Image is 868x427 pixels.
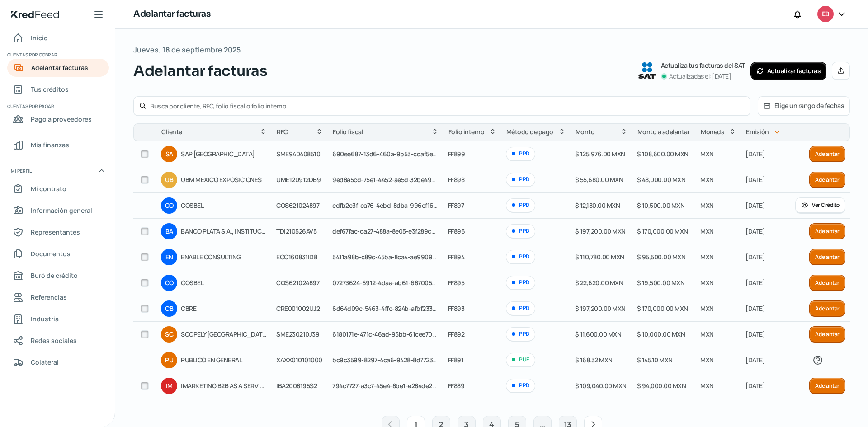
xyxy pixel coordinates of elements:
span: $ 108,600.00 MXN [637,150,689,158]
span: Pago a proveedores [31,113,92,125]
div: PPD [506,379,535,393]
span: Folio interno [448,127,485,137]
a: Industria [7,310,109,328]
span: MXN [700,150,714,158]
span: SME940408510 [276,150,320,158]
a: Pago a proveedores [7,110,109,128]
span: MXN [700,175,714,184]
span: Buró de crédito [31,270,78,281]
span: [DATE] [745,381,765,390]
span: Cuentas por cobrar [7,51,108,59]
div: SC [161,326,177,343]
button: Adelantar [809,249,845,265]
span: MXN [700,253,714,261]
a: Representantes [7,223,109,241]
a: Mis finanzas [7,136,109,154]
span: COSBEL [181,277,267,288]
button: Adelantar [809,223,845,239]
span: Cuentas por pagar [7,102,108,110]
span: $ 197,200.00 MXN [575,227,626,235]
span: 6180171e-471c-46ad-95bb-61cee70e5c78 [332,330,448,338]
span: Mis finanzas [31,139,69,150]
div: PPD [506,224,535,238]
div: PPD [506,250,535,264]
span: [DATE] [745,356,765,364]
span: $ 197,200.00 MXN [575,304,626,313]
a: Adelantar facturas [7,59,109,77]
span: Adelantar facturas [133,60,267,82]
a: Información general [7,202,109,220]
div: EN [161,249,177,265]
span: 07273624-6912-4daa-ab61-68700554c048 [332,278,453,287]
div: PPD [506,147,535,161]
span: $ 22,620.00 MXN [575,278,623,287]
span: Redes sociales [31,335,77,346]
span: MXN [700,227,714,235]
a: Documentos [7,245,109,263]
span: FF896 [448,227,465,235]
span: Mi perfil [11,167,32,175]
span: COS621024897 [276,278,319,287]
button: Adelantar [809,172,845,188]
span: Documentos [31,248,71,259]
button: Adelantar [809,146,845,162]
div: UB [161,172,177,188]
span: Moneda [701,127,724,137]
span: Monto a adelantar [637,127,690,137]
input: Busca por cliente, RFC, folio fiscal o folio interno [150,102,745,110]
span: def67fac-da27-488a-8e05-e3f289c04458 [332,227,448,235]
span: MXN [700,330,714,338]
span: [DATE] [745,175,765,184]
span: Información general [31,205,92,216]
span: MXN [700,278,714,287]
div: PU [161,352,177,368]
span: ECO160831ID8 [276,253,317,261]
span: UME120912DB9 [276,175,321,184]
button: Adelantar [809,326,845,343]
span: PUBLICO EN GENERAL [181,355,267,366]
span: [DATE] [745,304,765,313]
span: Adelantar facturas [31,62,88,73]
div: PPD [506,198,535,212]
span: Inicio [31,32,48,43]
button: Elige un rango de fechas [758,97,849,115]
span: $ 109,040.00 MXN [575,381,627,390]
span: $ 145.10 MXN [637,356,673,364]
span: 690ee687-13d6-460a-9b53-cdaf5eb331d5 [332,150,453,158]
span: EB [822,9,829,20]
span: $ 12,180.00 MXN [575,201,620,210]
span: [DATE] [745,201,765,210]
span: Folio fiscal [333,127,363,137]
p: Actualizadas el: [DATE] [669,71,731,82]
a: Referencias [7,288,109,306]
span: Tus créditos [31,84,69,95]
span: $ 19,500.00 MXN [637,278,685,287]
span: FF891 [448,356,464,364]
span: $ 125,976.00 MXN [575,150,625,158]
span: Colateral [31,357,59,368]
span: $ 168.32 MXN [575,356,613,364]
span: CRE001002UJ2 [276,304,320,313]
span: [DATE] [745,253,765,261]
div: PPD [506,327,535,341]
span: IMARKETING B2B AS A SERVICE GROUP [181,380,267,391]
span: $ 11,600.00 MXN [575,330,622,338]
a: Redes sociales [7,332,109,350]
a: Mi contrato [7,180,109,198]
span: $ 10,000.00 MXN [637,330,685,338]
div: BA [161,223,177,239]
span: BANCO PLATA S.A., INSTITUCION DE BANCA MULTIPLE [181,226,267,237]
span: Industria [31,313,59,324]
span: edfb2c3f-ea76-4ebd-8dba-996ef16551a2 [332,201,449,210]
span: UBM MEXICO EXPOSICIONES [181,174,267,185]
span: $ 95,500.00 MXN [637,253,686,261]
span: MXN [700,356,714,364]
span: Jueves, 18 de septiembre 2025 [133,43,241,56]
button: Actualizar facturas [750,62,827,80]
span: COSBEL [181,200,267,211]
span: FF899 [448,150,465,158]
div: CO [161,197,177,214]
div: IM [161,378,177,394]
div: SA [161,146,177,162]
div: CB [161,300,177,317]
